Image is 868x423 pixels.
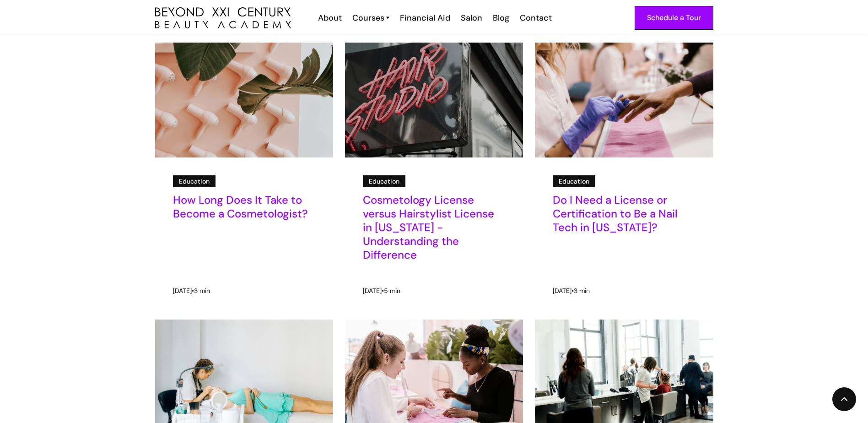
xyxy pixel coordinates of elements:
img: hair studio sign [323,28,545,172]
div: Education [369,176,399,186]
img: hair dryer salon wall art [155,43,333,158]
div: Education [179,176,210,186]
a: Courses [352,12,389,24]
a: Education [173,175,216,187]
a: How Long Does It Take to Become a Cosmetologist? [173,193,315,227]
h5: How Long Does It Take to Become a Cosmetologist? [173,193,315,221]
a: Schedule a Tour [635,6,713,30]
a: home [155,7,291,29]
a: Financial Aid [394,12,455,24]
div: Education [559,176,589,186]
a: Blog [487,12,514,24]
h5: Do I Need a License or Certification to Be a Nail Tech in [US_STATE]? [553,193,695,234]
div: [DATE] [363,286,382,296]
div: [DATE] [553,286,571,296]
div: 3 min [194,286,210,296]
div: Contact [520,12,552,24]
div: 5 min [384,286,400,296]
div: Schedule a Tour [647,12,701,24]
div: About [318,12,342,24]
a: Contact [514,12,556,24]
a: About [312,12,346,24]
div: Salon [461,12,482,24]
div: • [192,286,194,296]
div: [DATE] [173,286,192,296]
img: beyond 21st century beauty academy logo [155,7,291,29]
div: Financial Aid [400,12,450,24]
a: Salon [455,12,487,24]
div: • [571,286,574,296]
a: Cosmetology License versus Hairstylist License in [US_STATE] - Understanding the Difference [363,193,505,268]
div: Courses [352,12,384,24]
a: Do I Need a License or Certification to Be a Nail Tech in [US_STATE]? [553,193,695,240]
img: licensed nail tech close up [535,43,713,158]
a: Education [553,175,595,187]
h5: Cosmetology License versus Hairstylist License in [US_STATE] - Understanding the Difference [363,193,505,262]
div: 3 min [574,286,590,296]
a: Education [363,175,405,187]
div: • [382,286,384,296]
div: Blog [493,12,509,24]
